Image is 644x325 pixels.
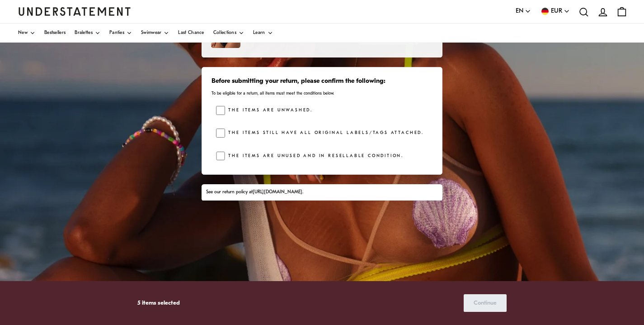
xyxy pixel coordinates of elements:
[206,189,437,196] div: See our return policy at .
[44,31,66,35] span: Bestsellers
[44,24,66,43] a: Bestsellers
[212,91,432,96] p: To be eligible for a return, all items must meet the conditions below.
[253,24,273,43] a: Learn
[540,6,570,16] button: EUR
[516,6,523,16] span: EN
[213,31,236,35] span: Collections
[178,31,204,35] span: Last Chance
[516,6,531,16] button: EN
[109,31,124,35] span: Panties
[141,24,169,43] a: Swimwear
[225,152,404,161] label: The items are unused and in resellable condition.
[253,31,265,35] span: Learn
[178,24,204,43] a: Last Chance
[253,190,302,195] a: [URL][DOMAIN_NAME]
[75,31,93,35] span: Bralettes
[18,24,35,43] a: New
[18,31,28,35] span: New
[18,7,131,15] a: Understatement Homepage
[75,24,100,43] a: Bralettes
[109,24,132,43] a: Panties
[225,129,424,138] label: The items still have all original labels/tags attached.
[213,24,244,43] a: Collections
[212,77,432,86] h3: Before submitting your return, please confirm the following:
[551,6,562,16] span: EUR
[225,106,313,115] label: The items are unwashed.
[141,31,161,35] span: Swimwear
